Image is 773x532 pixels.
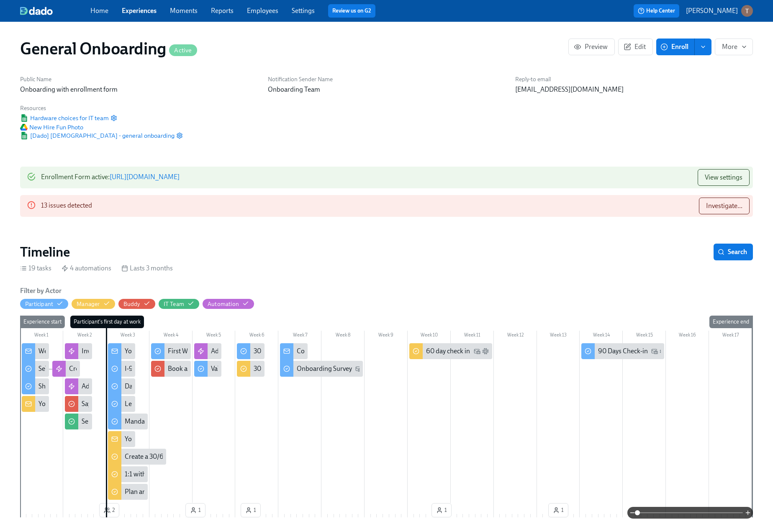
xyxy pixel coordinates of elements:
div: First Week Feedback [151,343,191,359]
div: Week 3 [106,331,149,342]
div: Week 14 [580,331,623,342]
div: Send out hardware [82,417,136,426]
p: [EMAIL_ADDRESS][DOMAIN_NAME] [515,85,753,94]
span: Search [719,248,747,256]
img: Google Drive [20,124,28,131]
span: Enroll [662,43,688,51]
div: Send out hardware [65,414,92,429]
div: Lasts 3 months [121,264,173,273]
div: Hide Automation [208,300,239,308]
span: [Dado] [DEMOGRAPHIC_DATA] - general onboarding [20,131,175,140]
svg: Work Email [651,348,658,355]
h2: Timeline [20,244,70,260]
div: 19 tasks [20,264,51,273]
div: Week 4 [149,331,193,342]
div: Your new report starts soon! [39,399,119,409]
a: [URL][DOMAIN_NAME] [110,173,180,181]
h1: General Onboarding [20,39,197,59]
div: First Week Feedback [168,347,227,356]
h6: Public Name [20,75,258,83]
div: Learn about our Benefits offering [108,396,136,412]
button: More [715,39,753,55]
span: 1 [436,506,447,514]
div: Experience end [709,316,752,328]
span: Investigate... [706,202,742,210]
button: 1 [548,503,568,517]
div: 60 day check in [426,347,470,356]
div: Participant's first day at work [70,316,144,328]
span: New Hire Fun Photo [20,123,83,131]
div: Week 10 [408,331,451,342]
div: Create IT Hardware Request Ticket [52,361,80,377]
div: Create IT Hardware Request Ticket [69,364,168,373]
p: Onboarding Team [268,85,506,94]
div: Invite to Onboarding Sessions [82,347,167,356]
div: I-9 Verification [108,361,136,377]
button: Investigate... [699,198,750,214]
div: Data Security Video [125,382,180,391]
div: 4 automations [62,264,111,273]
div: Add to Company All-Hands [211,347,288,356]
button: Search [714,244,753,260]
div: Add to Company All-Hands [194,343,222,359]
div: Create a 30/60/90 day plan [108,449,166,465]
a: Home [90,7,108,15]
a: Employees [247,7,278,15]
div: 30-Day Check-in with HR [254,347,325,356]
a: dado [20,7,90,15]
a: Reports [211,7,234,15]
button: Edit [618,39,653,55]
div: Welcome to Acme! [22,343,49,359]
div: Week 7 [278,331,321,342]
button: Participant [20,299,68,309]
div: 13 issues detected [41,198,92,214]
div: Welcome to Acme! [39,347,92,356]
span: Hardware choices for IT team [20,114,109,122]
div: Week 15 [623,331,666,342]
div: Book a Team Lunch with {{participant.firstName}} [151,361,191,377]
svg: Work Email [355,365,362,372]
div: Add to Slack Channels [65,378,92,394]
img: Google Sheet [20,132,28,139]
button: Buddy [118,299,155,309]
img: dado [20,7,53,15]
button: [PERSON_NAME] [686,5,753,17]
svg: Slack [482,348,489,355]
div: Week 9 [365,331,408,342]
div: Book a Team Lunch with {{participant.firstName}} [168,364,311,373]
a: Moments [170,7,198,15]
button: Preview [568,39,615,55]
div: Onboarding Survey [297,364,352,373]
div: Congrats on your first month! [280,343,308,359]
button: Automation [203,299,254,309]
div: 30-Day Check-in with HR [237,343,264,359]
span: 1 [553,506,564,514]
div: Hide Buddy [123,300,140,308]
p: Onboarding with enrollment form [20,85,258,94]
div: Mandatory Sexual Harassment Training [108,414,148,429]
div: Plan and Schedule Knowledge Transfers Sessions [108,484,148,500]
svg: Work Email [474,348,480,355]
div: 30-Day check in [254,364,298,373]
span: Help Center [638,7,675,15]
span: 1 [190,506,201,514]
div: Say Hello to Your New Teammate [65,396,92,412]
div: Hide Manager [77,300,100,308]
button: 1 [241,503,261,517]
a: Google SheetHardware choices for IT team [20,114,109,122]
button: View settings [698,169,750,186]
span: View settings [705,173,742,182]
div: Experience start [20,316,65,328]
div: 90 Days Check-in [581,343,664,359]
div: Week 6 [235,331,278,342]
div: Hide Participant [25,300,53,308]
div: Select your hardware [39,364,98,373]
div: Create a 30/60/90 day plan [125,452,204,461]
div: Congrats on your first month! [297,347,381,356]
button: 1 [185,503,205,517]
button: 1 [431,503,452,517]
div: Enrollment Form active : [41,169,180,186]
div: 1:1 with your new hire [125,470,186,479]
div: Week 11 [451,331,494,342]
